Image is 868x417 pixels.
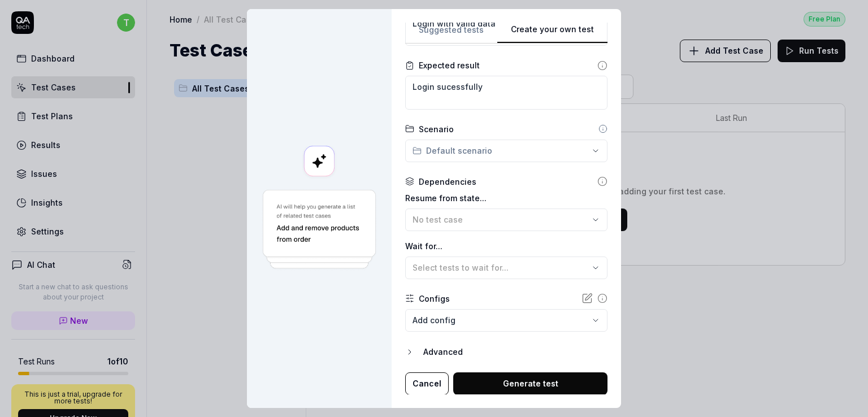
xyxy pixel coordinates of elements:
div: Default scenario [413,145,492,157]
button: Generate test [453,372,607,395]
button: Default scenario [405,140,607,162]
button: No test case [405,208,607,231]
button: Create your own test [497,23,607,44]
span: Select tests to wait for... [413,263,509,272]
div: Advanced [423,345,607,359]
div: Configs [419,293,450,305]
div: Expected result [419,59,480,71]
div: Dependencies [419,176,476,188]
button: Select tests to wait for... [405,257,607,279]
label: Wait for... [405,240,607,252]
label: Resume from state... [405,192,607,204]
span: No test case [413,215,463,224]
button: Advanced [405,345,607,359]
button: Cancel [405,372,449,395]
button: Suggested tests [405,23,497,44]
img: Generate a test using AI [261,188,378,271]
div: Scenario [419,123,454,135]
